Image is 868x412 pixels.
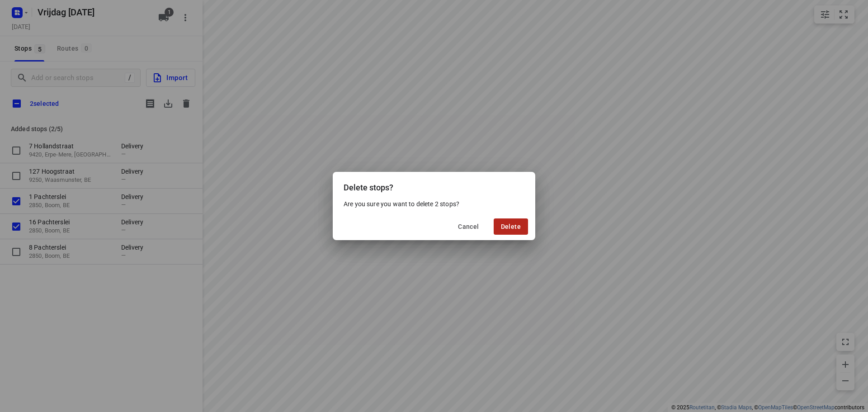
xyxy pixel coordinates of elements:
p: Are you sure you want to delete 2 stops? [344,199,524,208]
span: Delete [501,223,521,230]
span: Cancel [458,223,479,230]
button: Cancel [451,218,486,235]
div: Delete stops? [333,172,535,199]
button: Delete [494,218,528,235]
